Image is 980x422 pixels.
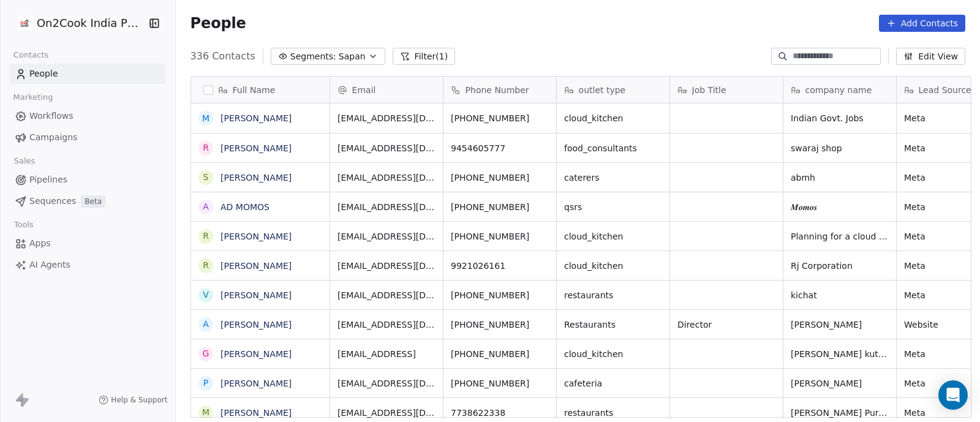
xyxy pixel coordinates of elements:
[221,320,292,330] a: [PERSON_NAME]
[337,171,435,184] span: [EMAIL_ADDRESS][DOMAIN_NAME]
[17,16,32,31] img: on2cook%20logo-04%20copy.jpg
[221,349,292,359] a: [PERSON_NAME]
[783,77,896,103] div: company name
[879,15,965,32] button: Add Contacts
[564,289,662,301] span: restaurants
[221,232,292,241] a: [PERSON_NAME]
[564,171,662,184] span: caterers
[337,142,435,154] span: [EMAIL_ADDRESS][DOMAIN_NAME]
[337,230,435,243] span: [EMAIL_ADDRESS][DOMAIN_NAME]
[791,230,889,243] span: Planning for a cloud kitchen
[330,77,443,103] div: Email
[451,112,549,124] span: [PHONE_NUMBER]
[221,173,292,183] a: [PERSON_NAME]
[81,195,105,208] span: Beta
[9,152,40,170] span: Sales
[337,260,435,272] span: [EMAIL_ADDRESS][DOMAIN_NAME]
[10,64,165,84] a: People
[221,113,292,123] a: [PERSON_NAME]
[451,289,549,301] span: [PHONE_NUMBER]
[10,255,165,275] a: AI Agents
[29,173,67,186] span: Pipelines
[203,259,209,272] div: r
[791,201,889,213] span: 𝑴𝒐𝒎𝒐𝒔
[190,49,255,64] span: 336 Contacts
[791,171,889,184] span: abmh
[203,288,209,301] div: V
[337,407,435,419] span: [EMAIL_ADDRESS][DOMAIN_NAME]
[791,377,889,390] span: [PERSON_NAME]
[10,170,165,190] a: Pipelines
[791,318,889,331] span: [PERSON_NAME]
[337,112,435,124] span: [EMAIL_ADDRESS][DOMAIN_NAME]
[203,230,209,243] div: R
[896,48,965,65] button: Edit View
[10,127,165,148] a: Campaigns
[339,50,366,63] span: Sapan
[10,233,165,254] a: Apps
[564,142,662,154] span: food_consultants
[564,407,662,419] span: restaurants
[564,112,662,124] span: cloud_kitchen
[692,84,726,96] span: Job Title
[8,46,54,64] span: Contacts
[221,261,292,271] a: [PERSON_NAME]
[451,171,549,184] span: [PHONE_NUMBER]
[564,318,662,331] span: Restaurants
[203,200,209,213] div: A
[203,171,208,184] div: S
[190,14,246,32] span: People
[579,84,626,96] span: outlet type
[337,348,435,360] span: [EMAIL_ADDRESS]
[202,406,209,419] div: M
[451,260,549,272] span: 9921026161
[9,216,39,234] span: Tools
[451,348,549,360] span: [PHONE_NUMBER]
[191,77,330,103] div: Full Name
[337,289,435,301] span: [EMAIL_ADDRESS][DOMAIN_NAME]
[99,395,167,405] a: Help & Support
[37,15,144,31] span: On2Cook India Pvt. Ltd.
[791,142,889,154] span: swaraj shop
[451,318,549,331] span: [PHONE_NUMBER]
[221,143,292,153] a: [PERSON_NAME]
[10,191,165,211] a: SequencesBeta
[202,112,209,125] div: M
[557,77,669,103] div: outlet type
[938,380,968,410] div: Open Intercom Messenger
[202,347,209,360] div: G
[805,84,872,96] span: company name
[221,379,292,388] a: [PERSON_NAME]
[203,141,209,154] div: R
[191,104,330,418] div: grid
[564,377,662,390] span: cafeteria
[677,318,775,331] span: Director
[564,348,662,360] span: cloud_kitchen
[221,202,269,212] a: AD MOMOS
[29,195,76,208] span: Sequences
[29,237,51,250] span: Apps
[29,110,73,122] span: Workflows
[791,112,889,124] span: Indian Govt. Jobs
[15,13,138,34] button: On2Cook India Pvt. Ltd.
[29,131,77,144] span: Campaigns
[451,407,549,419] span: 7738622338
[233,84,276,96] span: Full Name
[670,77,783,103] div: Job Title
[111,395,167,405] span: Help & Support
[10,106,165,126] a: Workflows
[221,408,292,418] a: [PERSON_NAME]
[791,260,889,272] span: Rj Corporation
[221,290,292,300] a: [PERSON_NAME]
[564,201,662,213] span: qsrs
[352,84,376,96] span: Email
[337,201,435,213] span: [EMAIL_ADDRESS][DOMAIN_NAME]
[203,377,208,390] div: P
[29,67,58,80] span: People
[451,201,549,213] span: [PHONE_NUMBER]
[791,348,889,360] span: [PERSON_NAME] kutumb
[466,84,529,96] span: Phone Number
[203,318,209,331] div: A
[8,88,58,107] span: Marketing
[29,258,70,271] span: AI Agents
